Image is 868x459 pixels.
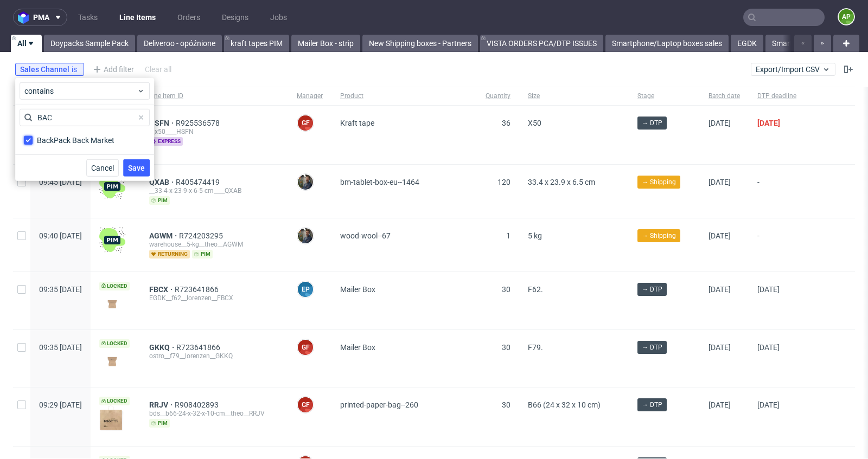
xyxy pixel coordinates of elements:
a: RRJV [149,400,175,409]
img: Maciej Sobola [298,174,313,190]
a: R724203295 [179,231,225,240]
figcaption: GF [298,397,313,412]
a: GKKQ [149,343,176,352]
button: pma [13,9,67,26]
a: Orders [171,9,207,26]
span: printed-paper-bag--260 [340,400,418,409]
span: wood-wool--67 [340,231,391,240]
span: Quantity [486,92,510,101]
span: R925536578 [176,119,222,127]
div: __33-4-x-23-9-x-6-5-cm____QXAB [149,186,279,195]
img: version_two_editor_design [99,405,125,431]
button: Save [123,159,150,177]
a: AGWM [149,231,179,240]
span: 30 [502,400,510,409]
a: Deliveroo - opóźnione [137,35,222,52]
span: Kraft tape [340,119,374,127]
div: __x50____HSFN [149,127,279,136]
span: Line item ID [149,92,279,101]
span: express [149,137,183,146]
span: - [757,231,796,258]
span: 30 [502,285,510,294]
div: warehouse__5-kg__theo__AGWM [149,240,279,249]
span: [DATE] [757,285,780,294]
span: [DATE] [709,119,731,127]
span: pma [33,14,49,21]
span: 09:45 [DATE] [39,178,82,186]
span: Locked [99,282,130,290]
span: pim [149,196,170,205]
figcaption: EP [298,282,313,297]
button: Export/Import CSV [751,63,835,76]
img: Maciej Sobola [298,228,313,243]
a: All [11,35,42,52]
span: [DATE] [709,343,731,352]
img: wHgJFi1I6lmhQAAAABJRU5ErkJggg== [99,227,125,253]
span: [DATE] [709,178,731,186]
span: [DATE] [757,343,780,352]
div: Clear all [143,62,174,77]
figcaption: GF [298,340,313,355]
span: 1 [506,231,510,240]
span: DTP deadline [757,92,796,101]
a: R723641866 [175,285,221,294]
a: Tasks [72,9,104,26]
span: [DATE] [757,119,780,127]
span: Size [528,92,620,101]
img: version_two_editor_design.png [99,296,125,311]
span: 36 [502,119,510,127]
a: Mailer Box - strip [291,35,360,52]
span: contains [24,86,137,96]
a: Designs [215,9,255,26]
a: R723641866 [176,343,222,352]
span: Sales Channel [20,65,72,74]
span: Export/Import CSV [756,65,831,74]
span: Locked [99,397,130,405]
a: kraft tapes PIM [224,35,289,52]
span: QXAB [149,178,176,186]
input: Search for a value(s) [20,109,150,126]
span: Locked [99,339,130,348]
span: Mailer Box [340,343,375,352]
span: 33.4 x 23.9 x 6.5 cm [528,178,595,186]
img: version_two_editor_design.png [99,353,125,368]
img: wHgJFi1I6lmhQAAAABJRU5ErkJggg== [99,173,125,199]
span: Batch date [709,92,740,101]
span: returning [149,250,190,258]
div: BackPack Back Market [37,135,114,146]
div: bds__b66-24-x-32-x-10-cm__theo__RRJV [149,409,279,418]
span: → Shipping [642,231,676,241]
a: R908402893 [175,400,221,409]
figcaption: GF [298,115,313,131]
span: 120 [497,178,510,186]
div: ostro__f79__lorenzen__GKKQ [149,352,279,360]
a: Jobs [264,9,293,26]
span: F62. [528,285,543,294]
span: Save [128,164,145,172]
span: - [757,178,796,205]
img: logo [18,11,33,24]
a: R405474419 [176,178,222,186]
span: [DATE] [757,400,780,409]
a: Smartphone/Laptop boxes sales [605,35,729,52]
span: Manager [297,92,323,101]
span: pim [149,419,170,428]
span: 09:35 [DATE] [39,343,82,352]
span: pim [192,250,213,258]
a: HSFN [149,119,176,127]
div: EGDK__f62__lorenzen__FBCX [149,294,279,302]
span: [DATE] [709,400,731,409]
span: 5 kg [528,231,542,240]
a: New Shipping boxes - Partners [362,35,478,52]
a: FBCX [149,285,175,294]
span: F79. [528,343,543,352]
a: Doypacks Sample Pack [44,35,135,52]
